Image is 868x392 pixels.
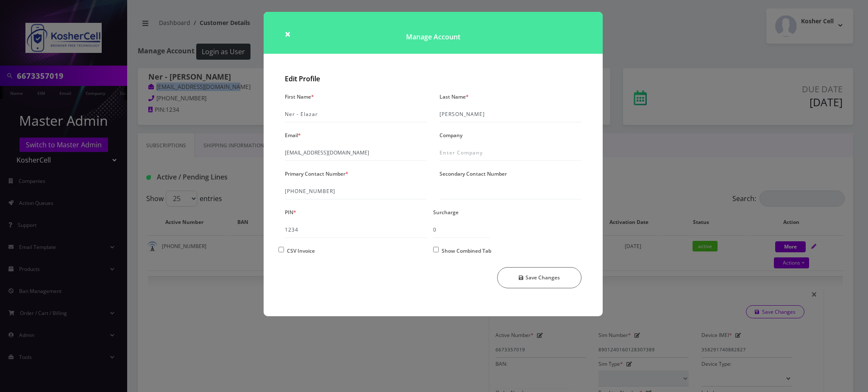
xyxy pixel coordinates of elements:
[285,145,427,161] input: Enter Email Address
[285,75,581,83] h2: Edit Profile
[285,168,348,180] label: Primary Contact Number
[433,222,490,238] input: XX
[285,91,314,103] label: First Name
[440,106,581,122] input: Enter Last Name
[285,27,291,41] span: ×
[440,145,581,161] input: Enter Company
[497,267,581,288] button: Save Changes
[285,129,301,141] label: Email
[264,12,603,54] h1: Manage Account
[285,29,291,39] button: Close
[440,168,507,180] label: Secondary Contact Number
[442,245,491,257] label: Show Combined Tab
[285,222,427,238] input: XXXX
[285,106,427,122] input: Enter First Name
[433,206,459,218] label: Surcharge
[440,91,469,103] label: Last Name
[440,129,462,141] label: Company
[287,245,315,257] label: CSV Invoice
[285,206,296,218] label: PIN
